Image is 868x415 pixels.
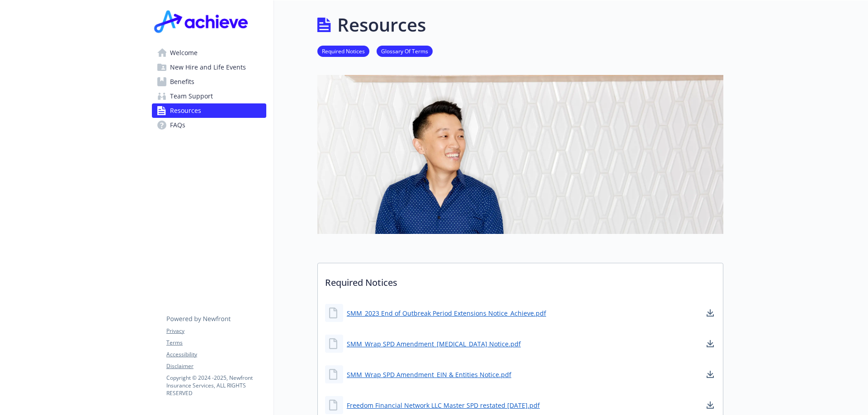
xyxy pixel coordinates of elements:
p: Copyright © 2024 - 2025 , Newfront Insurance Services, ALL RIGHTS RESERVED [166,374,266,397]
a: Required Notices [317,47,369,55]
a: download document [705,400,716,410]
span: FAQs [170,118,185,132]
a: Accessibility [166,350,266,359]
a: SMM_Wrap SPD Amendment_[MEDICAL_DATA] Notice.pdf [347,339,521,349]
a: Terms [166,339,266,347]
a: New Hire and Life Events [152,60,266,75]
a: Resources [152,103,266,118]
a: Team Support [152,89,266,103]
span: Resources [170,103,201,118]
a: Welcome [152,46,266,60]
span: Welcome [170,46,198,60]
img: resources page banner [317,75,723,234]
a: Freedom Financial Network LLC Master SPD restated [DATE].pdf [347,401,540,410]
a: SMM_2023 End of Outbreak Period Extensions Notice_Achieve.pdf [347,308,546,318]
a: download document [705,369,716,380]
a: FAQs [152,118,266,132]
a: SMM_Wrap SPD Amendment_EIN & Entities Notice.pdf [347,370,511,379]
a: Disclaimer [166,362,266,370]
h1: Resources [337,11,426,38]
a: download document [705,308,716,318]
p: Required Notices [318,263,723,297]
a: Glossary Of Terms [377,47,433,55]
span: Benefits [170,75,194,89]
span: New Hire and Life Events [170,60,246,75]
span: Team Support [170,89,213,103]
a: Benefits [152,75,266,89]
a: Privacy [166,327,266,335]
a: download document [705,338,716,349]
